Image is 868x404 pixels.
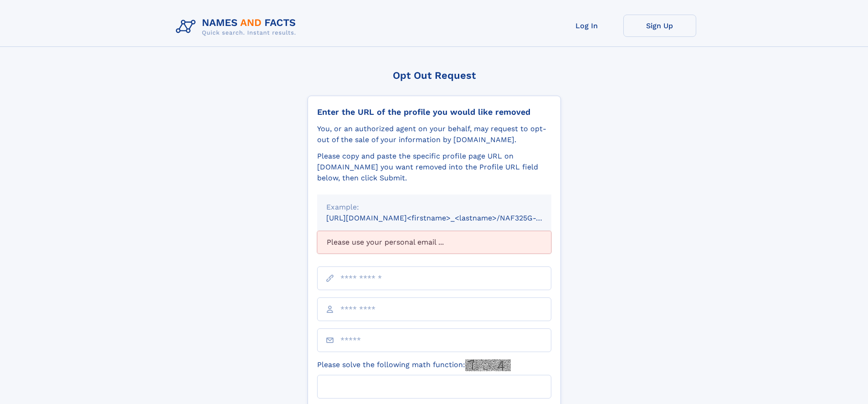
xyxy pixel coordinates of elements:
div: Example: [326,202,542,213]
div: Opt Out Request [308,70,561,81]
img: Logo Names and Facts [172,15,303,39]
div: Please use your personal email ... [317,231,551,254]
div: Enter the URL of the profile you would like removed [317,107,551,117]
a: Log In [550,15,623,37]
label: Please solve the following math function: [317,359,511,371]
div: You, or an authorized agent on your behalf, may request to opt-out of the sale of your informatio... [317,123,551,145]
small: [URL][DOMAIN_NAME]<firstname>_<lastname>/NAF325G-xxxxxxxx [326,214,569,222]
div: Please copy and paste the specific profile page URL on [DOMAIN_NAME] you want removed into the Pr... [317,151,551,184]
a: Sign Up [623,15,696,37]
